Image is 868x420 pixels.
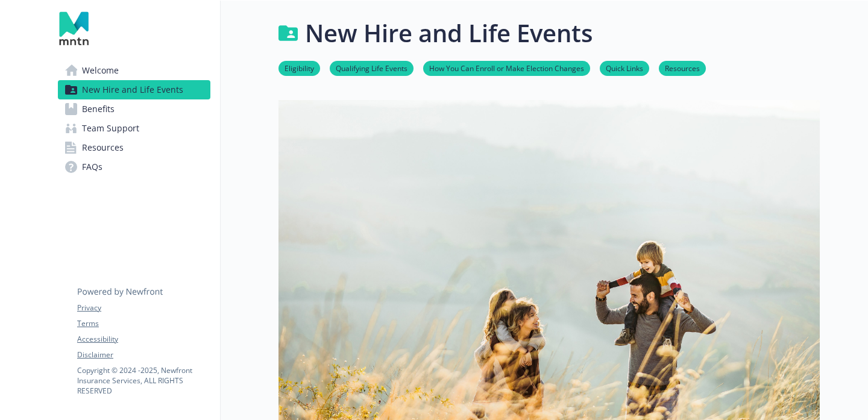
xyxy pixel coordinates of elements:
span: Resources [82,138,124,157]
a: Benefits [58,99,210,119]
a: Accessibility [77,334,210,345]
a: Eligibility [278,62,320,74]
span: Welcome [82,61,119,80]
a: Privacy [77,302,210,313]
span: New Hire and Life Events [82,80,183,99]
a: Resources [659,62,706,74]
h1: New Hire and Life Events [305,15,593,51]
a: Resources [58,138,210,157]
a: Qualifying Life Events [330,62,414,74]
a: FAQs [58,157,210,177]
a: How You Can Enroll or Make Election Changes [423,62,590,74]
a: Team Support [58,119,210,138]
a: Welcome [58,61,210,80]
span: Benefits [82,99,115,119]
a: Terms [77,318,210,329]
a: Disclaimer [77,349,210,360]
span: FAQs [82,157,102,177]
p: Copyright © 2024 - 2025 , Newfront Insurance Services, ALL RIGHTS RESERVED [77,365,210,396]
a: New Hire and Life Events [58,80,210,99]
span: Team Support [82,119,139,138]
a: Quick Links [600,62,649,74]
